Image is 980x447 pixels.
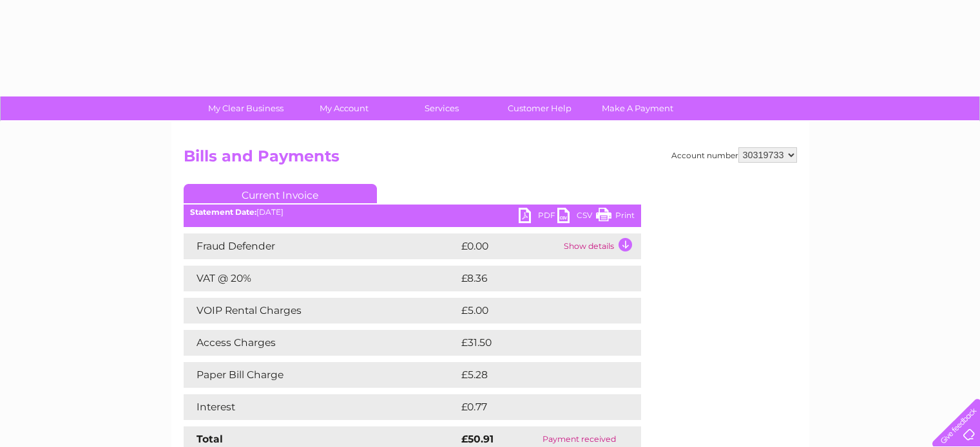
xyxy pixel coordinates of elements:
[458,394,611,420] td: £0.77
[190,207,256,217] b: Statement Date:
[184,233,458,259] td: Fraud Defender
[184,266,458,291] td: VAT @ 20%
[584,96,691,120] a: Make A Payment
[561,233,641,259] td: Show details
[184,330,458,356] td: Access Charges
[184,147,797,172] h2: Bills and Payments
[184,362,458,388] td: Paper Bill Charge
[184,394,458,420] td: Interest
[596,208,635,226] a: Print
[671,147,797,163] div: Account number
[461,433,494,445] strong: £50.91
[389,96,495,120] a: Services
[519,208,557,226] a: PDF
[184,184,377,203] a: Current Invoice
[458,362,611,388] td: £5.28
[458,298,611,324] td: £5.00
[197,433,223,445] strong: Total
[486,96,593,120] a: Customer Help
[184,208,641,217] div: [DATE]
[557,208,596,226] a: CSV
[458,266,611,291] td: £8.36
[184,298,458,324] td: VOIP Rental Charges
[458,330,614,356] td: £31.50
[193,96,299,120] a: My Clear Business
[458,233,561,259] td: £0.00
[291,96,397,120] a: My Account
